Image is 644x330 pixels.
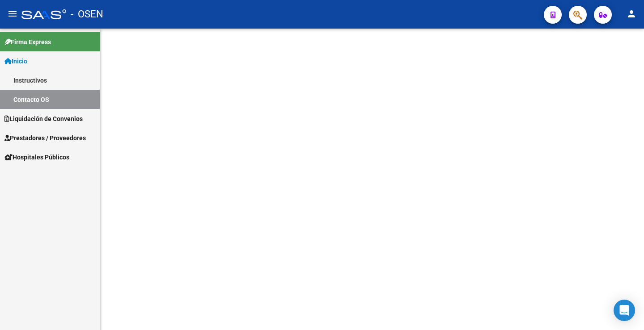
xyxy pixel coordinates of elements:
span: Hospitales Públicos [4,152,69,162]
span: Firma Express [4,37,51,47]
mat-icon: person [626,8,637,19]
span: Inicio [4,56,27,66]
mat-icon: menu [7,8,18,19]
span: - OSEN [71,4,103,24]
div: Open Intercom Messenger [614,300,635,321]
span: Prestadores / Proveedores [4,133,86,143]
span: Liquidación de Convenios [4,114,83,124]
